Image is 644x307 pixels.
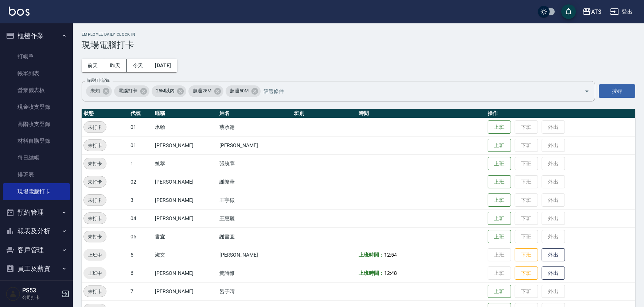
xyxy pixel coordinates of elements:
[129,246,153,264] td: 5
[218,246,293,264] td: [PERSON_NAME]
[84,233,106,241] span: 未打卡
[3,82,70,99] a: 營業儀表板
[3,203,70,222] button: 預約管理
[84,123,106,131] span: 未打卡
[488,157,511,170] button: 上班
[84,288,106,295] span: 未打卡
[218,118,293,136] td: 蔡承翰
[82,40,635,50] h3: 現場電腦打卡
[153,191,218,209] td: [PERSON_NAME]
[129,264,153,282] td: 6
[149,59,177,72] button: [DATE]
[579,4,604,19] button: AT3
[153,173,218,191] td: [PERSON_NAME]
[152,87,179,95] span: 25M以內
[83,251,106,259] span: 上班中
[82,109,129,118] th: 狀態
[488,230,511,243] button: 上班
[218,209,293,227] td: 王惠麗
[153,118,218,136] td: 承翰
[226,85,261,97] div: 超過50M
[599,84,635,98] button: 搜尋
[488,193,511,207] button: 上班
[3,116,70,133] a: 高階收支登錄
[153,282,218,300] td: [PERSON_NAME]
[188,85,223,97] div: 超過25M
[9,7,30,16] img: Logo
[84,178,106,186] span: 未打卡
[3,166,70,183] a: 排班表
[86,87,104,95] span: 未知
[129,136,153,154] td: 01
[488,175,511,189] button: 上班
[359,252,384,258] b: 上班時間：
[218,264,293,282] td: 黃詩雅
[3,133,70,149] a: 材料自購登錄
[84,142,106,149] span: 未打卡
[82,59,104,72] button: 前天
[129,227,153,246] td: 05
[127,59,149,72] button: 今天
[218,109,293,118] th: 姓名
[83,269,106,277] span: 上班中
[3,222,70,241] button: 報表及分析
[515,266,538,280] button: 下班
[218,173,293,191] td: 謝隆華
[218,136,293,154] td: [PERSON_NAME]
[515,248,538,262] button: 下班
[218,191,293,209] td: 王宇徵
[488,120,511,134] button: 上班
[129,209,153,227] td: 04
[542,266,565,280] button: 外出
[218,154,293,173] td: 張筑葶
[84,196,106,204] span: 未打卡
[82,32,635,37] h2: Employee Daily Clock In
[153,136,218,154] td: [PERSON_NAME]
[3,26,70,45] button: 櫃檯作業
[359,270,384,276] b: 上班時間：
[486,109,635,118] th: 操作
[114,87,142,95] span: 電腦打卡
[22,287,59,294] h5: PS53
[488,212,511,225] button: 上班
[384,270,397,276] span: 12:48
[488,285,511,298] button: 上班
[218,227,293,246] td: 謝書宜
[129,154,153,173] td: 1
[3,48,70,65] a: 打帳單
[153,209,218,227] td: [PERSON_NAME]
[129,191,153,209] td: 3
[129,173,153,191] td: 02
[152,85,187,97] div: 25M以內
[581,85,593,97] button: Open
[3,65,70,82] a: 帳單列表
[153,154,218,173] td: 筑葶
[3,241,70,260] button: 客戶管理
[86,85,112,97] div: 未知
[561,4,576,19] button: save
[129,109,153,118] th: 代號
[153,227,218,246] td: 書宜
[488,139,511,152] button: 上班
[104,59,127,72] button: 昨天
[591,7,601,16] div: AT3
[3,183,70,200] a: 現場電腦打卡
[607,5,635,19] button: 登出
[262,85,571,97] input: 篩選條件
[226,87,253,95] span: 超過50M
[153,109,218,118] th: 暱稱
[188,87,216,95] span: 超過25M
[542,248,565,262] button: 外出
[84,160,106,168] span: 未打卡
[129,118,153,136] td: 01
[384,252,397,258] span: 12:54
[114,85,149,97] div: 電腦打卡
[3,99,70,115] a: 現金收支登錄
[3,259,70,278] button: 員工及薪資
[84,215,106,222] span: 未打卡
[22,294,59,301] p: 公司打卡
[218,282,293,300] td: 呂子晴
[357,109,486,118] th: 時間
[129,282,153,300] td: 7
[6,287,20,301] img: Person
